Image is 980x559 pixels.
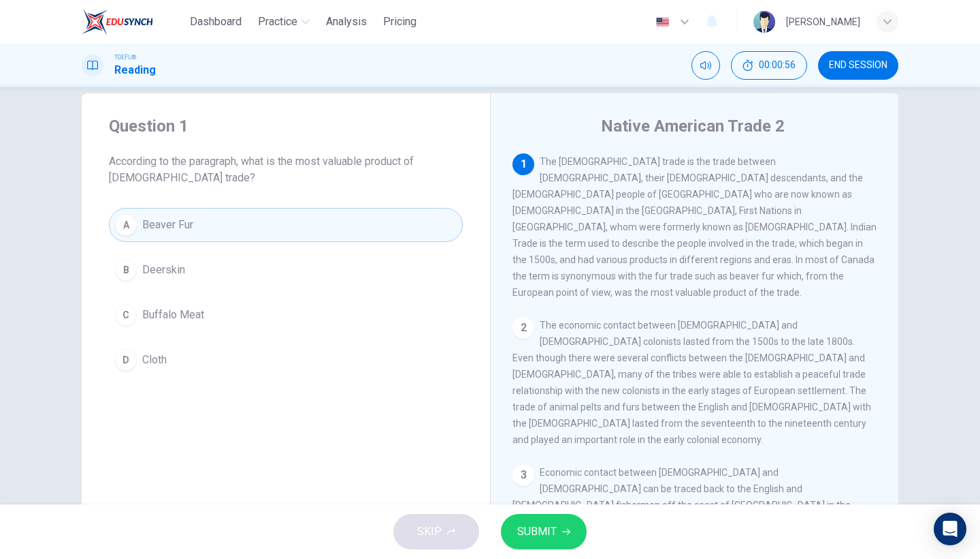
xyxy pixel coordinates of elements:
button: SUBMIT [501,514,587,549]
button: END SESSION [818,51,898,80]
button: 00:00:56 [731,51,807,80]
span: Beaver Fur [142,217,193,233]
h1: Reading [114,62,156,78]
div: 3 [512,464,534,486]
img: Profile picture [753,11,775,33]
button: Pricing [378,10,422,34]
img: EduSynch logo [82,8,153,35]
div: D [115,349,137,371]
button: Practice [252,10,315,34]
button: Dashboard [184,10,247,34]
span: TOEFL® [114,52,136,62]
div: Mute [691,51,720,80]
a: EduSynch logo [82,8,184,35]
div: 2 [512,317,534,339]
img: en [654,17,671,27]
button: Analysis [321,10,372,34]
span: 00:00:56 [759,60,796,71]
span: Dashboard [190,14,242,30]
div: Open Intercom Messenger [934,513,966,545]
span: END SESSION [829,60,887,71]
h4: Question 1 [109,115,463,137]
span: Analysis [326,14,367,30]
span: Deerskin [142,262,185,278]
span: Practice [258,14,297,30]
div: A [115,214,137,236]
span: Cloth [142,352,167,368]
span: Buffalo Meat [142,307,204,323]
span: According to the paragraph, what is the most valuable product of [DEMOGRAPHIC_DATA] trade? [109,153,463,186]
button: BDeerskin [109,253,463,287]
span: The economic contact between [DEMOGRAPHIC_DATA] and [DEMOGRAPHIC_DATA] colonists lasted from the ... [512,320,871,445]
div: C [115,304,137,326]
span: The [DEMOGRAPHIC_DATA] trade is the trade between [DEMOGRAPHIC_DATA], their [DEMOGRAPHIC_DATA] de... [512,156,877,298]
div: 1 [512,153,534,175]
div: [PERSON_NAME] [786,14,860,30]
span: SUBMIT [517,522,557,541]
button: CBuffalo Meat [109,298,463,332]
button: ABeaver Fur [109,208,463,242]
div: Hide [731,51,807,80]
span: Pricing [383,14,416,30]
div: B [115,259,137,281]
button: DCloth [109,343,463,377]
h4: Native American Trade 2 [601,115,785,137]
